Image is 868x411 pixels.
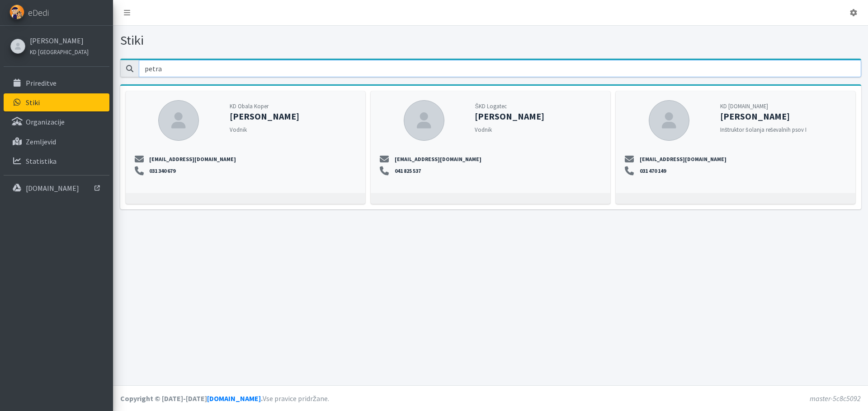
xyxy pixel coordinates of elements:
[475,102,507,110] small: ŠKD Logatec
[230,111,299,122] strong: [PERSON_NAME]
[637,167,668,175] a: 031 470 149
[147,167,178,175] a: 031 340 679
[139,60,861,77] input: Išči
[4,133,109,151] a: Zemljevid
[392,167,423,175] a: 041 825 537
[30,46,89,57] a: KD [GEOGRAPHIC_DATA]
[9,5,24,19] img: eDedi
[720,126,807,133] small: Inštruktor šolanja reševalnih psov I
[147,155,239,163] a: [EMAIL_ADDRESS][DOMAIN_NAME]
[207,394,261,403] a: [DOMAIN_NAME]
[720,111,790,122] strong: [PERSON_NAME]
[26,117,65,126] p: Organizacije
[26,137,56,146] p: Zemljevid
[637,155,729,163] a: [EMAIL_ADDRESS][DOMAIN_NAME]
[4,113,109,131] a: Organizacije
[230,102,269,110] small: KD Obala Koper
[392,155,484,163] a: [EMAIL_ADDRESS][DOMAIN_NAME]
[26,184,79,193] p: [DOMAIN_NAME]
[720,102,768,110] small: KD [DOMAIN_NAME]
[26,79,57,88] p: Prireditve
[26,98,40,107] p: Stiki
[120,32,487,48] h1: Stiki
[230,126,247,133] small: Vodnik
[475,126,492,133] small: Vodnik
[120,394,263,403] strong: Copyright © [DATE]-[DATE] .
[4,152,109,170] a: Statistika
[26,157,57,166] p: Statistika
[475,111,544,122] strong: [PERSON_NAME]
[810,394,861,403] em: master-5c8c5092
[113,385,868,411] footer: Vse pravice pridržane.
[4,93,109,111] a: Stiki
[30,35,89,46] a: [PERSON_NAME]
[30,48,89,55] small: KD [GEOGRAPHIC_DATA]
[4,74,109,92] a: Prireditve
[4,179,109,197] a: [DOMAIN_NAME]
[28,6,49,19] span: eDedi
